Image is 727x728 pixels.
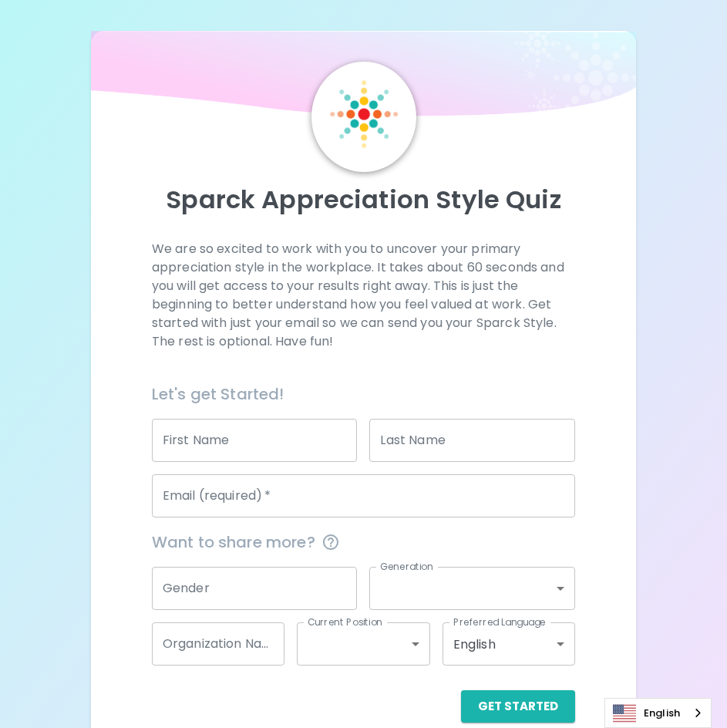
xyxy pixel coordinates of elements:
p: Sparck Appreciation Style Quiz [109,184,618,215]
img: Sparck Logo [330,80,398,148]
aside: Language selected: English [604,698,712,728]
label: Current Position [308,615,382,629]
svg: This information is completely confidential and only used for aggregated appreciation studies at ... [321,533,340,551]
p: We are so excited to work with you to uncover your primary appreciation style in the workplace. I... [152,240,575,351]
div: English [443,622,575,666]
h6: Let's get Started! [152,382,575,406]
label: Preferred Language [453,615,546,629]
label: Generation [380,560,433,573]
img: wave [91,31,636,123]
span: Want to share more? [152,530,575,554]
button: Get Started [461,690,575,723]
div: Language [604,698,712,728]
a: English [605,699,711,727]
